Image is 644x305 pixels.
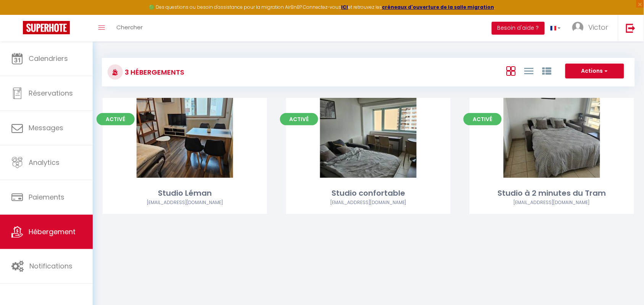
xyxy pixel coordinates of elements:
[123,64,184,81] h3: 3 Hébergements
[116,23,143,31] span: Chercher
[341,4,348,10] a: ICI
[97,113,135,125] span: Activé
[29,261,72,271] span: Notifications
[103,199,267,206] div: Airbnb
[29,227,76,236] span: Hébergement
[524,64,533,77] a: Vue en Liste
[6,3,29,26] button: Ouvrir le widget de chat LiveChat
[29,158,60,167] span: Analytics
[542,64,551,77] a: Vue par Groupe
[492,22,545,35] button: Besoin d'aide ?
[382,4,494,10] a: créneaux d'ouverture de la salle migration
[111,15,148,42] a: Chercher
[470,199,634,206] div: Airbnb
[626,23,636,33] img: logout
[280,113,318,125] span: Activé
[572,22,584,33] img: ...
[589,22,609,32] span: Victor
[29,54,68,63] span: Calendriers
[470,187,634,199] div: Studio à 2 minutes du Tram
[567,15,618,42] a: ... Victor
[286,199,451,206] div: Airbnb
[29,88,73,98] span: Réservations
[506,64,515,77] a: Vue en Box
[29,192,64,202] span: Paiements
[103,187,267,199] div: Studio Léman
[23,21,70,34] img: Super Booking
[464,113,502,125] span: Activé
[286,187,451,199] div: Studio confortable
[29,123,63,133] span: Messages
[565,64,624,79] button: Actions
